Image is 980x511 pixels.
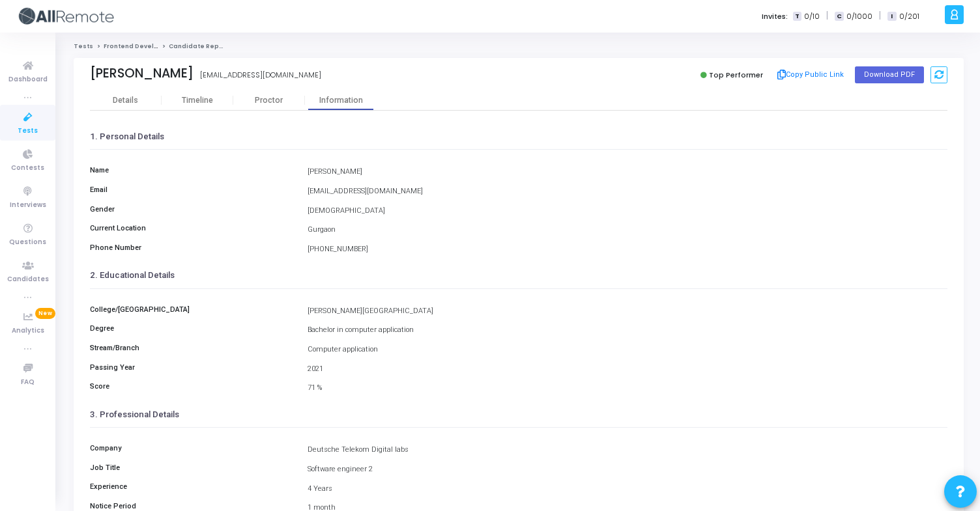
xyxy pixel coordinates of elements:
[301,167,954,178] div: [PERSON_NAME]
[233,96,305,105] div: Proctor
[826,9,828,23] span: |
[104,42,184,50] a: Frontend Developer (L4)
[83,243,301,252] h6: Phone Number
[11,163,44,174] span: Contests
[18,126,38,137] span: Tests
[83,205,301,214] h6: Gender
[301,383,954,394] div: 71 %
[83,166,301,174] h6: Name
[182,96,213,105] div: Timeline
[12,325,44,337] span: Analytics
[83,305,301,314] h6: College/[GEOGRAPHIC_DATA]
[83,482,301,491] h6: Experience
[301,306,954,317] div: [PERSON_NAME][GEOGRAPHIC_DATA]
[301,364,954,375] div: 2021
[305,96,377,105] div: Information
[301,206,954,217] div: [DEMOGRAPHIC_DATA]
[301,225,954,236] div: Gurgaon
[899,11,919,22] span: 0/201
[301,445,954,456] div: Deutsche Telekom Digital labs
[301,325,954,336] div: Bachelor in computer application
[709,70,763,80] span: Top Performer
[9,237,46,248] span: Questions
[804,11,820,22] span: 0/10
[16,3,114,29] img: logo
[10,200,46,211] span: Interviews
[301,464,954,475] div: Software engineer 2
[83,324,301,333] h6: Degree
[200,70,321,81] div: [EMAIL_ADDRESS][DOMAIN_NAME]
[773,65,848,85] button: Copy Public Link
[74,42,93,50] a: Tests
[90,409,947,420] h3: 3. Professional Details
[83,463,301,472] h6: Job Title
[8,74,48,85] span: Dashboard
[855,66,924,83] button: Download PDF
[113,96,138,105] div: Details
[83,382,301,391] h6: Score
[74,42,964,51] nav: breadcrumb
[90,270,947,281] h3: 2. Educational Details
[83,186,301,194] h6: Email
[83,444,301,452] h6: Company
[301,186,954,197] div: [EMAIL_ADDRESS][DOMAIN_NAME]
[90,131,947,142] h3: 1. Personal Details
[83,502,301,510] h6: Notice Period
[35,308,55,319] span: New
[301,244,954,255] div: [PHONE_NUMBER]
[90,66,194,81] div: [PERSON_NAME]
[887,12,896,21] span: I
[169,42,229,50] span: Candidate Report
[835,12,843,21] span: C
[793,12,801,21] span: T
[846,11,872,22] span: 0/1000
[762,11,788,22] label: Invites:
[7,274,49,285] span: Candidates
[301,484,954,495] div: 4 Years
[83,363,301,372] h6: Passing Year
[83,224,301,232] h6: Current Location
[83,344,301,352] h6: Stream/Branch
[21,377,35,388] span: FAQ
[301,344,954,355] div: Computer application
[879,9,881,23] span: |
